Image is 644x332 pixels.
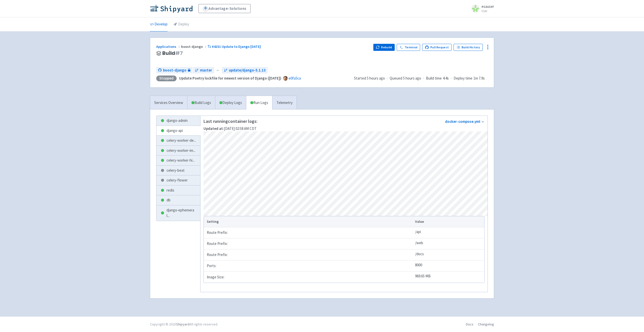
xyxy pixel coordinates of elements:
[163,67,186,73] span: boost-django
[426,76,442,81] span: Build time
[181,44,208,49] span: boost-django
[414,249,484,261] td: /docs
[443,76,449,81] span: 4.4s
[478,322,494,326] a: Changelog
[468,5,494,13] a: esauser User
[156,146,200,156] a: celery-worker-im...
[289,76,301,81] a: e0fa5ca
[215,96,246,110] a: Deploy Logs
[204,119,257,124] p: Last running container logs:
[390,76,421,81] span: Queued
[397,44,420,51] a: Terminal
[150,17,168,31] a: Develop
[422,44,452,51] a: Pull Request
[174,17,189,31] a: Deploy
[156,44,181,49] a: Applications
[414,238,484,249] td: /web
[156,116,200,126] a: django-admin
[216,67,220,73] span: ←
[481,4,494,9] span: esauser
[204,272,414,283] td: Image Size:
[156,76,177,81] div: Stopped
[150,322,218,327] div: Copyright © 2025 All rights reserved.
[150,96,187,110] a: Services Overview
[208,44,262,49] a: #4151 Update to Django [DATE]
[156,67,192,74] a: boost-django
[204,126,224,131] strong: Updated at:
[156,186,200,195] a: redis
[156,136,200,145] a: celery-worker-de...
[354,76,488,81] div: · · ·
[466,322,473,326] a: Docs
[414,272,484,283] td: 969.65 MB
[354,76,385,81] span: Started
[167,148,195,154] span: celery-worker-im ...
[246,96,272,110] a: Run Logs
[403,76,421,81] time: 5 hours ago
[167,158,195,163] span: celery-worker-hi ...
[414,261,484,272] td: 8000
[414,227,484,238] td: /api
[272,96,297,110] a: Telemetry
[156,195,200,205] a: db
[187,96,215,110] a: Build Logs
[198,4,251,13] a: Advantage-Solutions
[193,67,214,74] a: master
[367,76,385,81] time: 5 hours ago
[454,76,472,81] span: Deploy time
[414,216,484,227] th: Value
[156,166,200,175] a: celery-beat
[204,227,414,238] td: Route Prefix:
[162,50,183,56] span: Build
[150,5,192,13] img: Shipyard logo
[167,207,196,219] span: django-ephemeral ...
[175,50,183,57] span: # 7
[204,261,414,272] td: Ports:
[167,138,196,143] span: celery-worker-de ...
[445,119,480,124] a: docker-compose.yml
[481,9,494,13] small: User
[473,76,485,81] span: 1m 7.9s
[156,126,200,136] a: django-api
[156,156,200,165] a: celery-worker-hi...
[156,175,200,185] a: celery-flower
[373,44,395,51] button: Rebuild
[176,322,189,326] a: Shipyard
[222,67,268,74] a: update/django-5.1.13
[204,216,414,227] th: Setting
[156,205,200,221] a: django-ephemeral...
[179,76,281,81] strong: Update Poetry lockfile for newest version of Django ([DATE])
[200,67,212,73] span: master
[229,67,266,73] span: update/django-5.1.13
[454,44,483,51] a: Build History
[204,249,414,261] td: Route Prefix:
[204,238,414,249] td: Route Prefix:
[204,126,257,131] span: [DATE] 02:58 AM CDT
